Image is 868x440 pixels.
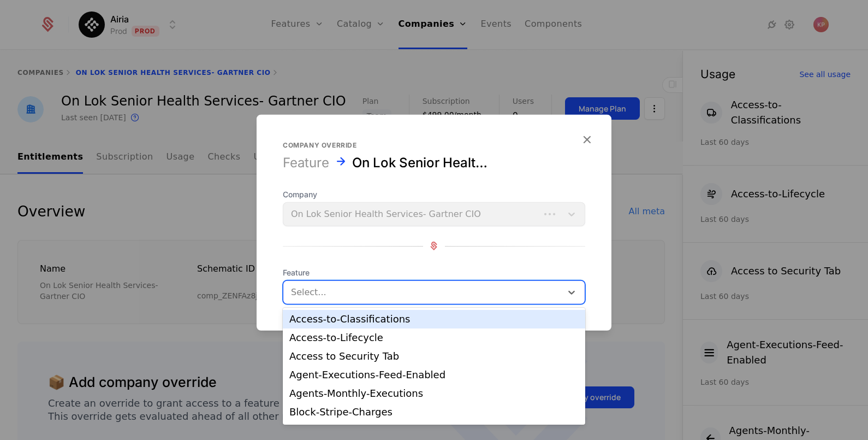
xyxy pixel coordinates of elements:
[283,189,585,200] span: Company
[289,407,579,417] div: Block-Stripe-Charges
[352,154,493,171] div: On Lok Senior Health Services- Gartner CIO
[289,370,579,380] div: Agent-Executions-Feed-Enabled
[289,314,579,324] div: Access-to-Classifications
[283,154,329,171] div: Feature
[289,351,579,361] div: Access to Security Tab
[283,267,585,278] span: Feature
[283,140,585,149] div: Company override
[289,333,579,343] div: Access-to-Lifecycle
[289,389,579,398] div: Agents-Monthly-Executions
